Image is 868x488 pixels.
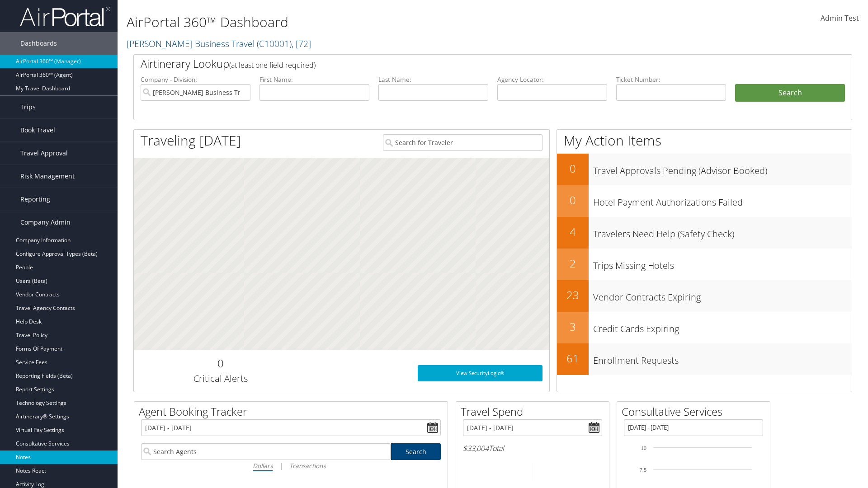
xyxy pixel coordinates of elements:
h2: 23 [557,287,589,303]
label: First Name: [259,75,369,84]
h6: Total [463,443,602,453]
tspan: 10 [641,446,646,451]
h3: Trips Missing Hotels [593,255,852,272]
span: Reporting [20,188,50,211]
span: Dashboards [20,32,57,55]
h2: 2 [557,256,589,271]
span: Travel Approval [20,142,68,164]
label: Last Name: [378,75,488,84]
h3: Vendor Contracts Expiring [593,286,852,304]
a: View SecurityLogic® [418,365,542,381]
span: Risk Management [20,165,75,188]
h3: Credit Cards Expiring [593,318,852,335]
tspan: 7.5 [640,467,646,473]
a: Admin Test [821,5,859,33]
a: 4Travelers Need Help (Safety Check) [557,217,852,249]
h1: AirPortal 360™ Dashboard [127,13,615,32]
h2: 0 [557,161,589,176]
h2: Travel Spend [461,404,609,419]
button: Search [735,84,845,102]
span: $33,004 [463,443,489,453]
a: Search [391,443,441,460]
input: Search for Traveler [383,134,542,151]
a: 23Vendor Contracts Expiring [557,280,852,312]
a: 2Trips Missing Hotels [557,249,852,280]
span: Book Travel [20,119,55,141]
label: Ticket Number: [616,75,726,84]
i: Transactions [289,461,325,470]
h3: Enrollment Requests [593,350,852,367]
h3: Hotel Payment Authorizations Failed [593,192,852,209]
label: Agency Locator: [497,75,607,84]
img: airportal-logo.png [20,6,110,27]
h2: 61 [557,351,589,366]
h3: Critical Alerts [141,372,300,385]
h1: Traveling [DATE] [141,131,241,150]
h2: 3 [557,319,589,334]
h2: Airtinerary Lookup [141,56,785,71]
a: 3Credit Cards Expiring [557,312,852,343]
span: , [ 72 ] [292,38,311,50]
h1: My Action Items [557,131,852,150]
span: (at least one field required) [229,60,316,70]
label: Company - Division: [141,75,250,84]
i: Dollars [253,461,273,470]
input: Search Agents [141,443,391,460]
h3: Travelers Need Help (Safety Check) [593,223,852,240]
a: 0Hotel Payment Authorizations Failed [557,185,852,217]
span: Trips [20,96,36,118]
h2: 0 [557,192,589,208]
h2: 0 [141,356,300,371]
a: 61Enrollment Requests [557,343,852,375]
div: | [141,460,441,471]
h2: 4 [557,224,589,239]
span: Company Admin [20,211,71,234]
h3: Travel Approvals Pending (Advisor Booked) [593,160,852,177]
a: [PERSON_NAME] Business Travel [127,38,311,50]
h2: Agent Booking Tracker [139,404,448,419]
h2: Consultative Services [622,404,770,419]
span: Admin Test [821,13,859,23]
a: 0Travel Approvals Pending (Advisor Booked) [557,154,852,185]
span: ( C10001 ) [257,38,292,50]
